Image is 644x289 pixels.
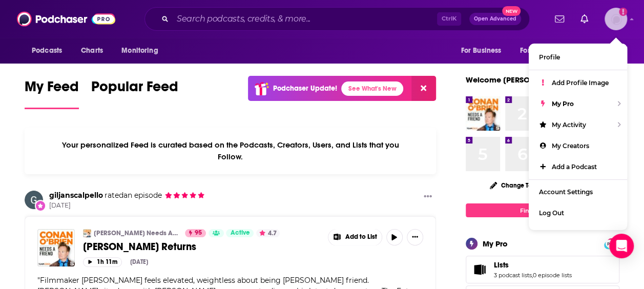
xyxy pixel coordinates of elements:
span: New [502,6,521,16]
a: Add Profile Image [529,72,627,93]
button: Open AdvancedNew [469,13,521,25]
a: [PERSON_NAME] Needs A Friend [94,229,178,237]
span: Ctrl K [437,12,461,26]
button: Show More Button [328,229,382,245]
img: giljanscalpello [25,191,43,209]
a: Finish My Top 8 [466,203,619,217]
a: 3 podcast lists [494,272,532,279]
a: PRO [606,239,618,247]
a: Lists [469,262,490,277]
a: Show notifications dropdown [551,10,568,28]
img: Werner Herzog Returns [37,229,75,266]
span: PRO [606,240,618,247]
button: open menu [513,41,584,60]
button: Show profile menu [605,8,627,30]
input: Search podcasts, credits, & more... [173,11,437,27]
span: Active [230,228,250,238]
span: Lists [494,260,509,270]
button: open menu [25,41,75,60]
a: See What's New [341,81,403,96]
a: Charts [74,41,109,60]
button: Change Top 8 [484,179,547,192]
p: Podchaser Update! [273,84,337,93]
a: Popular Feed [91,78,178,109]
span: Lists [466,256,619,283]
button: Show More Button [420,191,436,203]
span: Charts [81,44,103,58]
span: My Pro [552,100,574,108]
a: Account Settings [529,181,627,202]
button: open menu [114,41,171,60]
a: Add a Podcast [529,156,627,177]
a: [PERSON_NAME] Returns [83,240,321,253]
span: 95 [195,228,202,238]
span: Monitoring [121,44,158,58]
button: 4.7 [256,229,280,237]
a: Show notifications dropdown [576,10,592,28]
div: My Pro [483,239,508,249]
span: [PERSON_NAME] Returns [83,240,196,253]
span: Open Advanced [474,16,516,22]
div: New Rating [35,200,46,211]
button: Show More Button [407,229,423,245]
div: [DATE] [130,258,148,265]
span: Log Out [539,209,564,217]
span: My Activity [552,121,586,129]
span: Profile [539,53,560,61]
ul: Show profile menu [529,44,627,230]
span: For Business [461,44,501,58]
img: Conan O’Brien Needs A Friend [466,96,500,131]
button: 1h 11m [83,257,122,267]
img: Podchaser - Follow, Share and Rate Podcasts [17,9,115,29]
span: Popular Feed [91,78,178,101]
a: Active [226,229,254,237]
a: Welcome [PERSON_NAME]! [466,75,567,85]
a: 95 [185,229,206,237]
div: Your personalized Feed is curated based on the Podcasts, Creators, Users, and Lists that you Follow. [25,128,436,174]
span: My Creators [552,142,589,150]
span: Podcasts [32,44,62,58]
span: Account Settings [539,188,593,196]
button: open menu [582,41,619,60]
span: Logged in as vjacobi [605,8,627,30]
div: Search podcasts, credits, & more... [144,7,530,31]
a: Profile [529,47,627,68]
span: Add Profile Image [552,79,609,87]
div: Open Intercom Messenger [609,234,634,258]
span: Add a Podcast [552,163,597,171]
a: giljanscalpello [49,191,103,200]
span: My Feed [25,78,79,101]
img: Conan O’Brien Needs A Friend [83,229,91,237]
span: For Podcasters [520,44,569,58]
button: open menu [453,41,514,60]
span: giljanscalpello's Rating: 5 out of 5 [164,192,205,199]
a: 0 episode lists [533,272,572,279]
a: My Creators [529,135,627,156]
img: User Profile [605,8,627,30]
a: My Feed [25,78,79,109]
span: , [532,272,533,279]
span: rated [105,191,123,200]
svg: Add a profile image [619,8,627,16]
span: Add to List [345,233,377,241]
span: an episode [103,191,162,200]
span: [DATE] [49,201,205,210]
a: Lists [494,260,572,270]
